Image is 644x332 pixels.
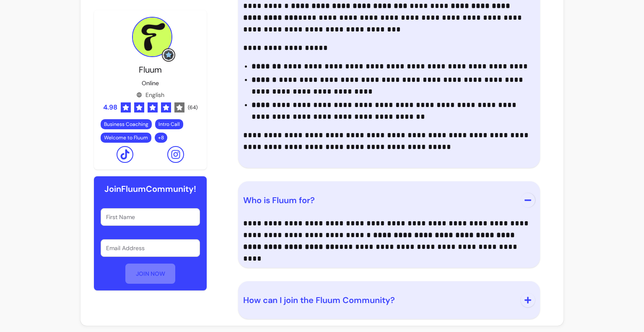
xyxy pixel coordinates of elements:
div: Who is Fluum for? [243,214,535,256]
p: Online [142,79,159,87]
span: 4.98 [103,102,117,112]
button: Who is Fluum for? [243,186,535,214]
span: Who is Fluum for? [243,195,315,206]
input: Email Address [106,244,195,252]
img: Grow [164,50,174,60]
span: Business Coaching [104,121,148,128]
button: How can I join the Fluum Community? [243,286,535,314]
div: English [136,91,164,99]
span: How can I join the Fluum Community? [243,295,395,306]
span: + 8 [156,134,166,141]
span: Welcome to Fluum [104,134,148,141]
span: Fluum [139,64,162,75]
img: Provider image [132,17,172,57]
input: First Name [106,213,195,221]
h6: Join Fluum Community! [104,183,196,195]
span: ( 64 ) [188,104,197,111]
span: Intro Call [158,121,180,128]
